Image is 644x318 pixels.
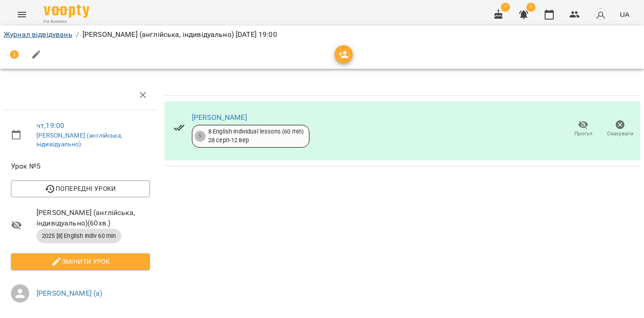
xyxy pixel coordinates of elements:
img: avatar_s.png [594,8,607,21]
a: Журнал відвідувань [4,30,72,39]
img: Voopty Logo [44,5,89,18]
a: [PERSON_NAME] (а) [36,289,103,297]
button: Menu [11,4,33,26]
span: UA [620,10,629,19]
span: 2025 [8] English Indiv 60 min [36,232,121,240]
button: UA [616,6,633,23]
button: Прогул [565,116,602,142]
nav: breadcrumb [4,29,640,40]
div: 5 [195,131,206,142]
button: Скасувати [602,116,639,142]
button: Попередні уроки [11,180,150,197]
li: / [76,29,79,40]
span: Скасувати [607,130,634,138]
button: Змінити урок [11,253,150,270]
span: [PERSON_NAME] (англійська, індивідуально) ( 60 хв. ) [36,207,150,229]
span: Прогул [574,130,592,138]
a: [PERSON_NAME] (англійська, індивідуально) [36,132,122,148]
p: [PERSON_NAME] (англійська, індивідуально) [DATE] 19:00 [82,29,277,40]
span: 1 [501,3,510,12]
a: [PERSON_NAME] [192,113,247,122]
span: Урок №5 [11,161,150,172]
span: For Business [44,19,89,25]
span: Змінити урок [18,256,143,267]
a: чт , 19:00 [36,121,64,130]
span: Попередні уроки [18,183,143,194]
span: 1 [526,3,536,12]
div: 8 English individual lessons (60 min) 28 серп - 12 вер [208,128,304,144]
